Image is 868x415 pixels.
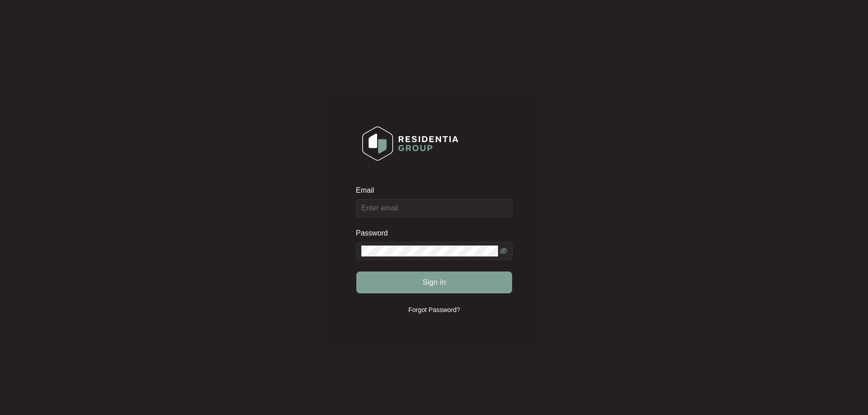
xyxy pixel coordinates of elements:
[356,272,512,293] button: Sign in
[356,186,380,195] label: Email
[356,229,395,238] label: Password
[422,277,446,288] span: Sign in
[356,199,513,217] input: Email
[356,120,464,167] img: Login Logo
[500,247,507,255] span: eye-invisible
[361,246,498,256] input: Password
[408,305,460,314] p: Forgot Password?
